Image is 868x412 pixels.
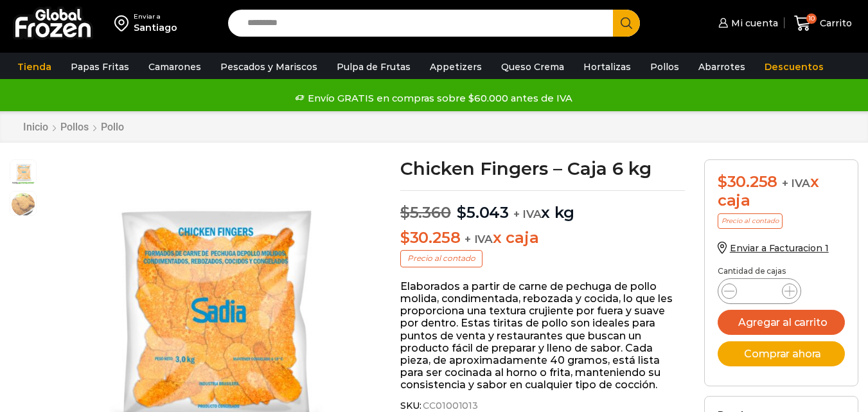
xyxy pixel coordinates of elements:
[747,282,772,300] input: Product quantity
[495,55,571,79] a: Queso Crema
[134,12,177,21] div: Enviar a
[60,121,89,133] a: Pollos
[400,159,685,177] h1: Chicken Fingers – Caja 6 kg
[22,121,49,133] a: Inicio
[728,17,778,30] span: Mi cuenta
[134,21,177,34] div: Santiago
[10,160,36,186] span: chicken-fingers
[400,400,685,411] span: SKU:
[114,12,134,34] img: address-field-icon.svg
[142,55,208,79] a: Camarones
[400,228,410,247] span: $
[791,8,855,39] a: 10 Carrito
[718,172,777,191] bdi: 30.258
[457,203,466,222] span: $
[11,55,58,79] a: Tienda
[400,203,410,222] span: $
[400,190,685,222] p: x kg
[715,10,778,36] a: Mi cuenta
[513,208,542,220] span: + IVA
[718,341,845,366] button: Comprar ahora
[400,280,685,391] p: Elaborados a partir de carne de pechuga de pollo molida, condimentada, rebozada y cocida, lo que ...
[613,10,640,37] button: Search button
[465,233,493,246] span: + IVA
[423,55,488,79] a: Appetizers
[692,55,752,79] a: Abarrotes
[421,400,478,411] span: CC01001013
[400,250,483,267] p: Precio al contado
[718,213,783,229] p: Precio al contado
[100,121,125,133] a: Pollo
[730,242,829,254] span: Enviar a Facturacion 1
[817,17,852,30] span: Carrito
[22,121,125,133] nav: Breadcrumb
[10,192,36,217] span: pollo-apanado
[758,55,830,79] a: Descuentos
[718,310,845,335] button: Agregar al carrito
[806,13,817,24] span: 10
[718,172,727,191] span: $
[400,203,451,222] bdi: 5.360
[577,55,637,79] a: Hortalizas
[400,229,685,247] p: x caja
[782,177,810,190] span: + IVA
[330,55,417,79] a: Pulpa de Frutas
[457,203,509,222] bdi: 5.043
[718,242,829,254] a: Enviar a Facturacion 1
[400,228,460,247] bdi: 30.258
[214,55,324,79] a: Pescados y Mariscos
[718,267,845,276] p: Cantidad de cajas
[644,55,686,79] a: Pollos
[64,55,136,79] a: Papas Fritas
[718,173,845,210] div: x caja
